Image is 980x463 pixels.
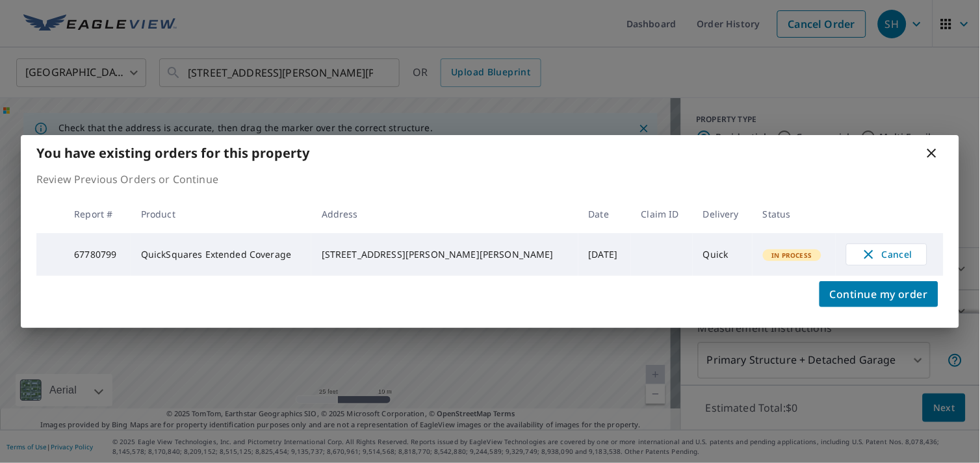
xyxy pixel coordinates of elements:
td: 67780799 [64,233,131,276]
div: [STREET_ADDRESS][PERSON_NAME][PERSON_NAME] [322,248,568,261]
span: In Process [764,251,820,260]
td: QuickSquares Extended Coverage [131,233,311,276]
th: Address [311,195,578,233]
th: Status [753,195,836,233]
td: [DATE] [578,233,631,276]
th: Report # [64,195,131,233]
span: Continue my order [830,285,928,303]
td: Quick [693,233,753,276]
th: Date [578,195,631,233]
b: You have existing orders for this property [36,144,309,162]
button: Cancel [846,244,927,266]
th: Product [131,195,311,233]
button: Continue my order [819,281,938,307]
p: Review Previous Orders or Continue [36,171,944,187]
span: Cancel [860,247,914,262]
th: Claim ID [631,195,693,233]
th: Delivery [693,195,753,233]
